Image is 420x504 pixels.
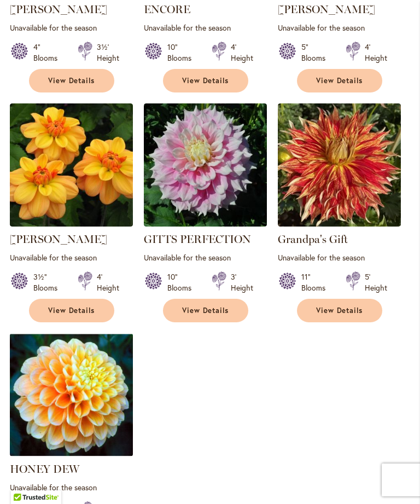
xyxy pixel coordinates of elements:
[144,3,190,16] a: ENCORE
[365,42,387,63] div: 4' Height
[29,299,114,322] a: View Details
[144,103,267,227] img: GITTS PERFECTION
[10,333,133,456] img: Honey Dew
[167,271,199,293] div: 10" Blooms
[297,69,382,92] a: View Details
[10,22,133,33] p: Unavailable for the season
[301,271,332,293] div: 11" Blooms
[10,103,133,227] img: Ginger Snap
[29,69,114,92] a: View Details
[231,42,253,63] div: 4' Height
[163,299,248,322] a: View Details
[144,233,251,246] a: GITTS PERFECTION
[8,465,39,496] iframe: Launch Accessibility Center
[316,306,363,315] span: View Details
[231,271,253,293] div: 3' Height
[278,3,375,16] a: [PERSON_NAME]
[10,482,133,493] p: Unavailable for the season
[10,233,107,246] a: [PERSON_NAME]
[144,252,267,263] p: Unavailable for the season
[48,76,95,85] span: View Details
[10,462,79,476] a: HONEY DEW
[48,306,95,315] span: View Details
[167,42,199,63] div: 10" Blooms
[278,103,401,227] img: Grandpa's Gift
[97,271,119,293] div: 4' Height
[278,218,401,229] a: Grandpa's Gift
[316,76,363,85] span: View Details
[97,42,119,63] div: 3½' Height
[33,271,65,293] div: 3½" Blooms
[301,42,332,63] div: 5" Blooms
[10,3,107,16] a: [PERSON_NAME]
[163,69,248,92] a: View Details
[278,22,401,33] p: Unavailable for the season
[278,233,348,246] a: Grandpa's Gift
[144,218,267,229] a: GITTS PERFECTION
[365,271,387,293] div: 5' Height
[10,218,133,229] a: Ginger Snap
[10,448,133,459] a: Honey Dew
[144,22,267,33] p: Unavailable for the season
[278,252,401,263] p: Unavailable for the season
[10,252,133,263] p: Unavailable for the season
[297,299,382,322] a: View Details
[182,76,229,85] span: View Details
[182,306,229,315] span: View Details
[33,42,65,63] div: 4" Blooms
